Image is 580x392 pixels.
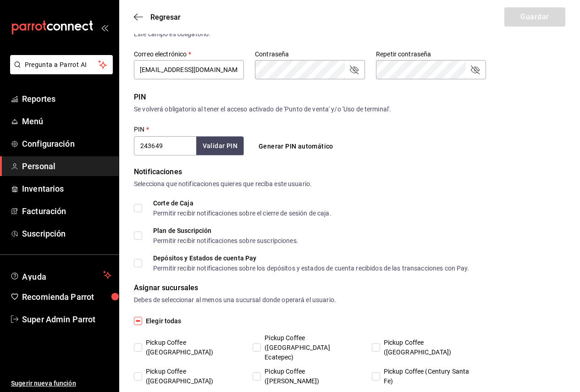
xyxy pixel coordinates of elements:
[22,93,111,105] span: Reportes
[150,13,181,22] span: Regresar
[134,29,565,39] div: Este campo es obligatorio.
[153,200,331,206] div: Corte de Caja
[153,237,298,244] div: Permitir recibir notificaciones sobre suscripciones.
[142,367,241,386] span: Pickup Coffee ([GEOGRAPHIC_DATA])
[153,255,470,261] div: Depósitos y Estados de cuenta Pay
[134,295,565,305] div: Debes de seleccionar al menos una sucursal donde operará el usuario.
[348,64,359,75] button: passwordField
[134,60,244,79] input: ejemplo@gmail.com
[22,205,111,217] span: Facturación
[134,51,244,57] label: Correo electrónico
[25,60,99,70] span: Pregunta a Parrot AI
[134,282,565,293] div: Asignar sucursales
[6,66,113,76] a: Pregunta a Parrot AI
[134,166,565,177] div: Notificaciones
[196,137,244,155] button: Validar PIN
[22,313,111,326] span: Super Admin Parrot
[22,227,111,240] span: Suscripción
[22,270,99,281] span: Ayuda
[153,227,298,234] div: Plan de Suscripción
[134,126,149,133] label: PIN
[470,64,481,75] button: passwordField
[255,51,365,57] label: Contraseña
[11,379,111,388] span: Sugerir nueva función
[380,367,479,386] span: Pickup Coffee (Century Santa Fe)
[380,338,479,357] span: Pickup Coffee ([GEOGRAPHIC_DATA])
[134,136,196,155] input: 3 a 6 dígitos
[142,316,182,326] span: Elegir todas
[10,55,113,74] button: Pregunta a Parrot AI
[261,367,359,386] span: Pickup Coffee ([PERSON_NAME])
[153,210,331,216] div: Permitir recibir notificaciones sobre el cierre de sesión de caja.
[142,338,241,357] span: Pickup Coffee ([GEOGRAPHIC_DATA])
[134,105,565,114] div: Se volverá obligatorio al tener el acceso activado de 'Punto de venta' y/o 'Uso de terminal'.
[134,92,565,103] div: PIN
[376,51,486,57] label: Repetir contraseña
[134,179,565,189] div: Selecciona que notificaciones quieres que reciba este usuario.
[153,265,470,271] div: Permitir recibir notificaciones sobre los depósitos y estados de cuenta recibidos de las transacc...
[134,13,181,22] button: Regresar
[22,138,111,150] span: Configuración
[22,115,111,127] span: Menú
[22,182,111,195] span: Inventarios
[22,291,111,303] span: Recomienda Parrot
[261,333,359,362] span: Pickup Coffee ([GEOGRAPHIC_DATA] Ecatepec)
[22,160,111,172] span: Personal
[101,24,108,31] button: open_drawer_menu
[255,138,337,155] button: Generar PIN automático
